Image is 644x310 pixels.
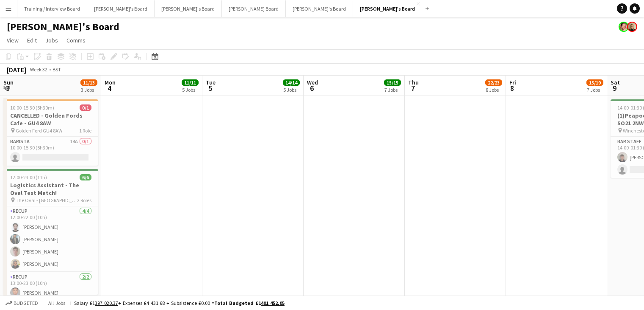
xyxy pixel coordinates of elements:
button: Budgeted [4,299,39,308]
tcxspan: Call 401 452.05 via 3CX [261,300,285,306]
div: BST [53,66,61,73]
span: Sat [611,79,620,86]
div: 5 Jobs [283,87,299,93]
span: Tue [206,79,216,86]
span: 11/11 [182,79,199,86]
span: Comms [66,37,86,44]
div: 7 Jobs [587,87,603,93]
h3: Logistics Assistant - The Oval Test Match! [3,181,98,197]
span: 10:00-15:30 (5h30m) [10,104,54,111]
span: 9 [609,83,620,93]
button: [PERSON_NAME]'s Board [155,0,222,17]
span: 8 [508,83,516,93]
app-job-card: 10:00-15:30 (5h30m)0/1CANCELLED - Golden Fords Cafe - GU4 8AW Golden Ford GU4 8AW1 RoleBarista14A... [3,99,98,166]
h1: [PERSON_NAME]'s Board [7,20,119,33]
div: 7 Jobs [384,87,401,93]
span: 15/19 [586,79,603,86]
app-card-role: Barista14A0/110:00-15:30 (5h30m) [3,137,98,166]
span: Week 32 [28,66,49,73]
span: 15/15 [384,79,401,86]
span: 14/14 [283,79,300,86]
a: View [3,35,22,46]
div: 8 Jobs [486,87,502,93]
span: 5 [205,83,216,93]
app-user-avatar: Nikoleta Gehfeld [627,22,637,32]
div: 3 Jobs [81,87,97,93]
span: 4 [103,83,116,93]
span: Fri [509,79,516,86]
span: 3 [2,83,14,93]
span: Thu [408,79,419,86]
span: Wed [307,79,318,86]
span: Edit [27,37,37,44]
span: Total Budgeted £1 [214,300,285,306]
span: 2 Roles [77,197,91,203]
h3: CANCELLED - Golden Fords Cafe - GU4 8AW [3,112,98,127]
button: [PERSON_NAME]'s Board [286,0,353,17]
span: Mon [105,79,116,86]
span: 0/1 [80,104,91,111]
span: All jobs [47,300,67,306]
span: 22/23 [485,79,502,86]
span: Budgeted [14,300,38,306]
div: Salary £1 + Expenses £4 431.68 + Subsistence £0.00 = [74,300,285,306]
button: [PERSON_NAME]'s Board [87,0,155,17]
div: [DATE] [7,65,26,74]
app-card-role: RECUP4/412:00-22:00 (10h)[PERSON_NAME][PERSON_NAME][PERSON_NAME][PERSON_NAME] [3,206,98,272]
a: Jobs [42,35,61,46]
app-job-card: 12:00-23:00 (11h)6/6Logistics Assistant - The Oval Test Match! The Oval - [GEOGRAPHIC_DATA] SE11 ... [3,169,98,295]
app-user-avatar: Fran Dancona [619,22,629,32]
a: Comms [63,35,89,46]
span: The Oval - [GEOGRAPHIC_DATA] SE11 5SS, [GEOGRAPHIC_DATA] [16,197,77,203]
span: Golden Ford GU4 8AW [16,127,62,134]
span: Sun [3,79,14,86]
span: 12:00-23:00 (11h) [10,174,47,180]
span: 6/6 [80,174,91,180]
button: [PERSON_NAME]'s Board [353,0,422,17]
tcxspan: Call 397 020.37 via 3CX [95,300,118,306]
button: [PERSON_NAME] Board [222,0,286,17]
a: Edit [24,35,40,46]
span: 6 [306,83,318,93]
div: 5 Jobs [182,87,198,93]
span: View [7,37,19,44]
button: Training / Interview Board [17,0,87,17]
span: 11/13 [80,79,97,86]
span: 7 [407,83,419,93]
span: 1 Role [79,127,91,134]
span: Jobs [45,37,58,44]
